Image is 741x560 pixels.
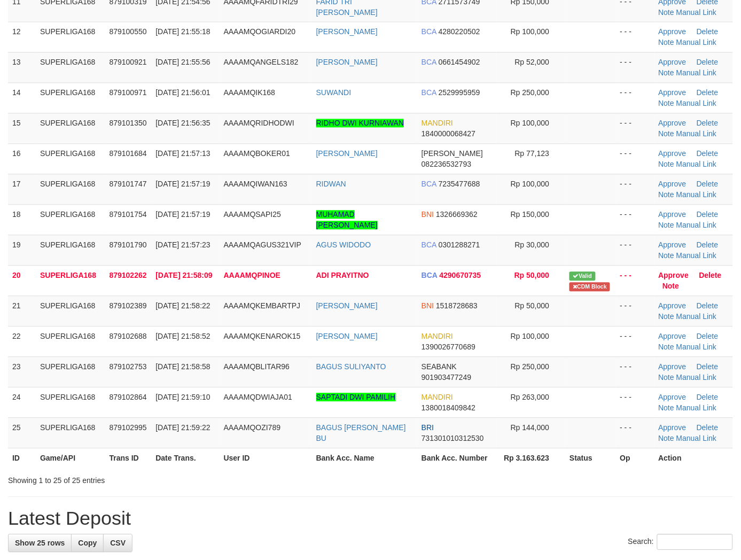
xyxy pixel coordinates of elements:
[422,434,484,443] span: Copy 731301010312530 to clipboard
[515,241,550,250] span: Rp 30,000
[565,448,615,468] th: Status
[316,363,386,371] a: BAGUS SULIYANTO
[36,174,105,205] td: SUPERLIGA168
[422,271,438,280] span: BCA
[155,332,210,341] span: [DATE] 21:58:52
[155,119,210,128] span: [DATE] 21:56:35
[616,113,654,144] td: - - -
[616,326,654,357] td: - - -
[155,89,210,97] span: [DATE] 21:56:01
[36,22,105,52] td: SUPERLIGA168
[616,418,654,448] td: - - -
[659,271,689,280] a: Approve
[422,343,475,352] span: Copy 1390026770689 to clipboard
[676,404,717,413] a: Manual Link
[8,83,36,113] td: 14
[659,38,675,47] a: Note
[697,302,718,310] a: Delete
[616,83,654,113] td: - - -
[110,28,147,36] span: 879100550
[8,387,36,418] td: 24
[676,343,717,352] a: Manual Link
[155,58,210,67] span: [DATE] 21:55:56
[224,180,287,189] span: AAAAMQIWAN163
[36,113,105,144] td: SUPERLIGA168
[110,89,147,97] span: 879100971
[36,296,105,326] td: SUPERLIGA168
[616,144,654,174] td: - - -
[659,221,675,230] a: Note
[676,38,717,47] a: Manual Link
[110,393,147,402] span: 879102864
[110,302,147,310] span: 879102389
[439,180,480,189] span: Copy 7235477688 to clipboard
[8,235,36,266] td: 19
[439,89,480,97] span: Copy 2529995959 to clipboard
[616,174,654,205] td: - - -
[662,282,679,291] a: Note
[515,302,550,310] span: Rp 50,000
[676,313,717,321] a: Manual Link
[224,241,302,250] span: AAAAMQAGUS321VIP
[511,211,549,219] span: Rp 150,000
[224,58,299,67] span: AAAAMQANGELS182
[676,160,717,169] a: Manual Link
[8,357,36,387] td: 23
[422,424,434,432] span: BRI
[659,434,675,443] a: Note
[422,332,453,341] span: MANDIRI
[616,296,654,326] td: - - -
[697,393,718,402] a: Delete
[511,424,549,432] span: Rp 144,000
[496,448,566,468] th: Rp 3.163.623
[36,448,105,468] th: Game/API
[570,283,610,292] span: Transfer CDM blocked
[8,418,36,448] td: 25
[36,387,105,418] td: SUPERLIGA168
[110,424,147,432] span: 879102995
[697,119,718,128] a: Delete
[657,534,733,550] input: Search:
[659,363,687,371] a: Approve
[659,191,675,199] a: Note
[616,448,654,468] th: Op
[36,357,105,387] td: SUPERLIGA168
[36,83,105,113] td: SUPERLIGA168
[659,374,675,382] a: Note
[616,205,654,235] td: - - -
[316,332,378,341] a: [PERSON_NAME]
[155,150,210,158] span: [DATE] 21:57:13
[659,424,687,432] a: Approve
[224,363,290,371] span: AAAAMQBLITAR96
[697,363,718,371] a: Delete
[676,221,717,230] a: Manual Link
[659,343,675,352] a: Note
[8,448,36,468] th: ID
[316,424,406,443] a: BAGUS [PERSON_NAME] BU
[110,180,147,189] span: 879101747
[422,404,475,413] span: Copy 1380018409842 to clipboard
[36,266,105,296] td: SUPERLIGA168
[151,448,219,468] th: Date Trans.
[616,22,654,52] td: - - -
[8,508,733,530] h1: Latest Deposit
[110,241,147,250] span: 879101790
[511,180,549,189] span: Rp 100,000
[659,393,687,402] a: Approve
[659,8,675,17] a: Note
[110,332,147,341] span: 879102688
[15,539,65,548] span: Show 25 rows
[659,89,687,97] a: Approve
[103,534,132,553] a: CSV
[422,241,436,250] span: BCA
[511,393,549,402] span: Rp 263,000
[422,160,471,169] span: Copy 082236532793 to clipboard
[697,89,718,97] a: Delete
[155,211,210,219] span: [DATE] 21:57:19
[659,150,687,158] a: Approve
[422,28,436,36] span: BCA
[659,69,675,77] a: Note
[659,313,675,321] a: Note
[697,211,718,219] a: Delete
[316,393,396,402] a: SAPTADI DWI PAMILIH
